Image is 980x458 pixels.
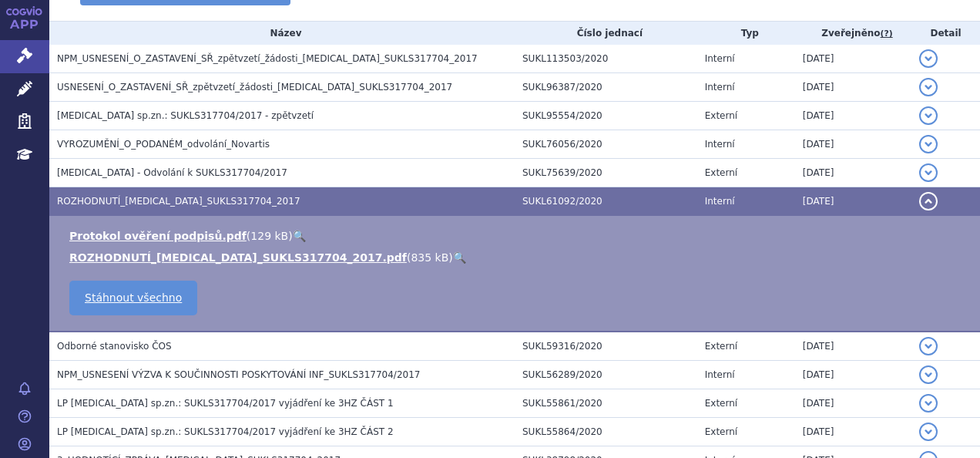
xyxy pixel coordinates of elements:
button: detail [919,192,938,210]
a: ROZHODNUTÍ_[MEDICAL_DATA]_SUKLS317704_2017.pdf [69,251,407,264]
td: [DATE] [795,45,911,73]
button: detail [919,365,938,384]
td: [DATE] [795,389,911,418]
span: Interní [705,196,735,207]
span: Odborné stanovisko ČOS [57,341,172,352]
span: Externí [705,398,737,409]
abbr: (?) [881,29,893,39]
li: ( ) [69,228,965,244]
span: Externí [705,167,737,178]
td: SUKL76056/2020 [515,130,697,159]
span: LP Kisqali sp.zn.: SUKLS317704/2017 vyjádření ke 3HZ ČÁST 1 [57,398,394,409]
td: [DATE] [795,159,911,187]
a: Protokol ověření podpisů.pdf [69,230,247,242]
span: Externí [705,426,737,437]
span: USNESENÍ_O_ZASTAVENÍ_SŘ_zpětvzetí_žádosti_KISQALI_SUKLS317704_2017 [57,82,452,93]
td: SUKL113503/2020 [515,45,697,73]
span: Kisqali - Odvolání k SUKLS317704/2017 [57,167,287,178]
span: NPM_USNESENÍ VÝZVA K SOUČINNOSTI POSKYTOVÁNÍ INF_SUKLS317704/2017 [57,369,420,380]
button: detail [919,163,938,182]
td: SUKL55864/2020 [515,418,697,446]
td: SUKL61092/2020 [515,187,697,216]
span: Externí [705,110,737,121]
td: SUKL96387/2020 [515,73,697,102]
span: Interní [705,369,735,380]
span: Interní [705,139,735,150]
td: [DATE] [795,73,911,102]
td: [DATE] [795,130,911,159]
span: 129 kB [250,230,288,242]
td: [DATE] [795,418,911,446]
th: Název [49,22,515,45]
span: Interní [705,82,735,93]
th: Zveřejněno [795,22,911,45]
td: [DATE] [795,332,911,361]
span: Externí [705,341,737,352]
td: [DATE] [795,361,911,389]
button: detail [919,135,938,153]
td: [DATE] [795,187,911,216]
button: detail [919,49,938,68]
button: detail [919,337,938,355]
td: SUKL75639/2020 [515,159,697,187]
span: Interní [705,53,735,64]
a: Stáhnout všechno [69,281,197,315]
th: Číslo jednací [515,22,697,45]
span: ROZHODNUTÍ_KISQALI_SUKLS317704_2017 [57,196,300,207]
td: SUKL56289/2020 [515,361,697,389]
a: 🔍 [293,230,306,242]
span: LP Kisqali sp.zn.: SUKLS317704/2017 vyjádření ke 3HZ ČÁST 2 [57,426,394,437]
li: ( ) [69,250,965,265]
td: SUKL55861/2020 [515,389,697,418]
button: detail [919,78,938,96]
span: 835 kB [411,251,448,264]
span: Kisqali sp.zn.: SUKLS317704/2017 - zpětvzetí [57,110,314,121]
th: Detail [911,22,980,45]
td: SUKL95554/2020 [515,102,697,130]
th: Typ [697,22,795,45]
span: NPM_USNESENÍ_O_ZASTAVENÍ_SŘ_zpětvzetí_žádosti_KISQALI_SUKLS317704_2017 [57,53,478,64]
td: SUKL59316/2020 [515,332,697,361]
span: VYROZUMĚNÍ_O_PODANÉM_odvolání_Novartis [57,139,270,150]
a: 🔍 [453,251,466,264]
button: detail [919,106,938,125]
button: detail [919,394,938,413]
td: [DATE] [795,102,911,130]
button: detail [919,423,938,441]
